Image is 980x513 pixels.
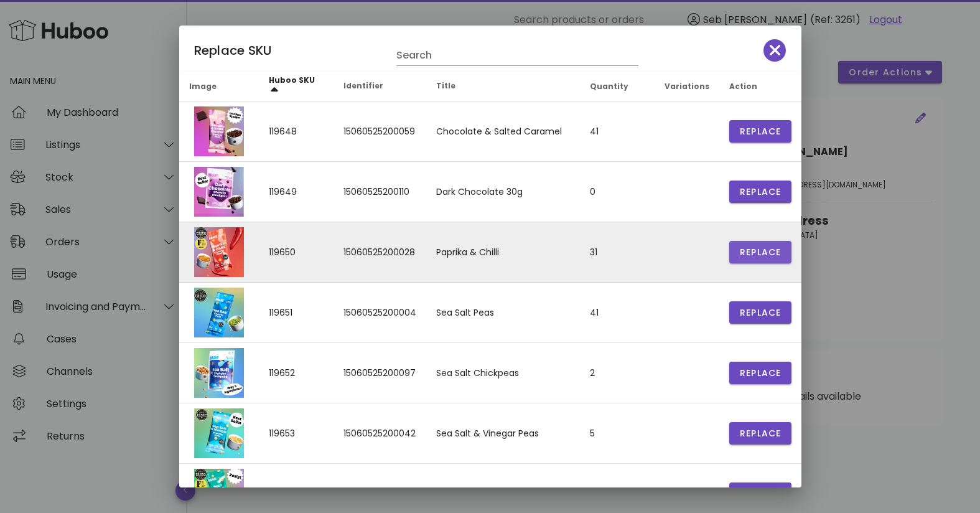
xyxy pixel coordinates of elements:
[259,403,334,464] td: 119653
[334,101,426,162] td: 15060525200059
[259,343,334,403] td: 119652
[259,162,334,222] td: 119649
[729,301,791,324] button: Replace
[739,367,782,380] span: Replace
[436,80,455,91] span: Title
[739,487,782,501] span: Replace
[580,101,655,162] td: 41
[729,181,791,203] button: Replace
[580,162,655,222] td: 0
[426,283,580,343] td: Sea Salt Peas
[426,162,580,222] td: Dark Chocolate 30g
[343,80,383,91] span: Identifier
[426,222,580,283] td: Paprika & Chilli
[729,362,791,384] button: Replace
[426,72,580,101] th: Title: Not sorted. Activate to sort ascending.
[259,101,334,162] td: 119648
[739,427,782,440] span: Replace
[334,283,426,343] td: 15060525200004
[580,403,655,464] td: 5
[426,343,580,403] td: Sea Salt Chickpeas
[334,222,426,283] td: 15060525200028
[580,222,655,283] td: 31
[655,72,719,101] th: Variations
[334,343,426,403] td: 15060525200097
[665,81,709,92] span: Variations
[580,343,655,403] td: 2
[739,125,782,138] span: Replace
[179,72,259,101] th: Image
[426,101,580,162] td: Chocolate & Salted Caramel
[729,482,791,505] button: Replace
[426,403,580,464] td: Sea Salt & Vinegar Peas
[739,246,782,259] span: Replace
[259,72,334,101] th: Huboo SKU: Sorted ascending. Activate to sort descending.
[269,75,315,85] span: Huboo SKU
[334,72,426,101] th: Identifier: Not sorted. Activate to sort ascending.
[719,72,801,101] th: Action
[739,306,782,319] span: Replace
[259,283,334,343] td: 119651
[334,403,426,464] td: 15060525200042
[590,81,628,92] span: Quantity
[259,222,334,283] td: 119650
[334,162,426,222] td: 15060525200110
[189,81,217,92] span: Image
[729,81,757,92] span: Action
[729,422,791,445] button: Replace
[179,26,801,72] div: Replace SKU
[580,283,655,343] td: 41
[580,72,655,101] th: Quantity
[729,241,791,263] button: Replace
[739,186,782,199] span: Replace
[729,120,791,143] button: Replace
